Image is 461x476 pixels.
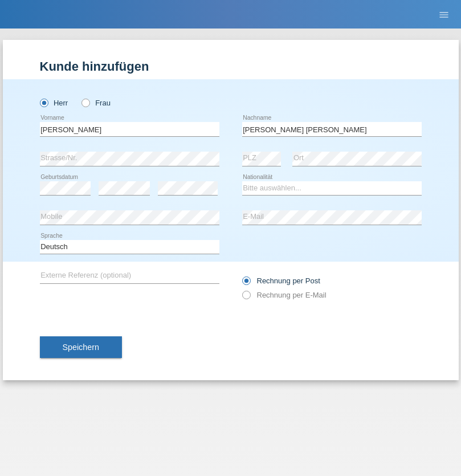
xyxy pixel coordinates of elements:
i: menu [438,9,450,21]
input: Rechnung per E-Mail [242,291,250,305]
label: Rechnung per E-Mail [242,291,327,299]
input: Frau [81,99,89,106]
label: Herr [40,99,68,107]
input: Rechnung per Post [242,276,250,291]
a: menu [433,11,455,18]
input: Herr [40,99,47,106]
label: Frau [81,99,111,107]
h1: Kunde hinzufügen [40,59,422,74]
button: Speichern [40,336,122,358]
label: Rechnung per Post [242,276,320,285]
span: Speichern [63,343,99,352]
